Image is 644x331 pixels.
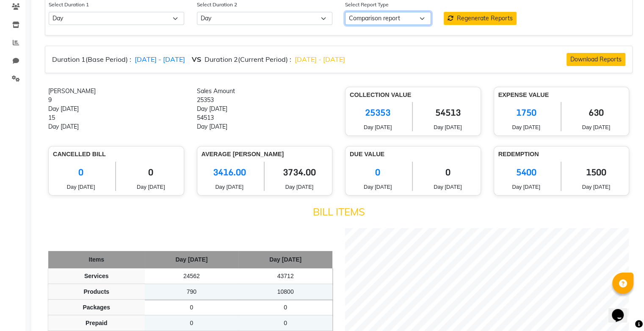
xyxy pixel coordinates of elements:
td: 43712 [238,268,332,284]
h6: Expense Value [498,91,625,99]
th: Day [DATE] [238,251,332,268]
td: 24562 [145,268,239,284]
td: Products [48,284,145,300]
button: Regenerate Reports [444,12,517,25]
span: Day [DATE] [498,183,554,191]
td: 0 [145,315,239,331]
td: Packages [48,300,145,315]
div: 54513 [197,113,333,122]
span: 0 [419,162,476,183]
span: Day [DATE] [419,123,476,131]
div: 15 [48,113,184,122]
td: 0 [145,300,239,315]
td: Services [48,268,145,284]
span: 0 [122,162,179,183]
span: 0 [53,162,109,183]
div: Day [DATE] [197,122,333,131]
span: Day [DATE] [350,183,406,191]
td: Prepaid [48,315,145,331]
div: 25353 [197,96,333,105]
th: Day [DATE] [145,251,239,268]
span: Day [DATE] [122,183,179,191]
label: Select Duration 1 [49,1,89,8]
label: Select Duration 2 [197,1,237,8]
h6: Duration 1(Base Period) : Duration 2(Current Period) : [52,55,348,63]
span: Day [DATE] [202,183,257,191]
span: Day [DATE] [53,183,109,191]
h6: Collection Value [350,91,476,99]
td: 0 [238,315,332,331]
span: Regenerate Reports [457,14,513,22]
td: 10800 [238,284,332,300]
span: 3734.00 [271,162,328,183]
span: 1500 [568,162,625,183]
td: 790 [145,284,239,300]
td: 0 [238,300,332,315]
iframe: chat widget [608,297,636,323]
span: [DATE] - [DATE] [135,55,185,63]
button: Download Reports [567,53,625,66]
span: 630 [568,102,625,123]
span: Download Reports [570,55,622,63]
label: Select Report Type [345,1,389,8]
span: Day [DATE] [568,123,625,131]
span: 5400 [498,162,554,183]
div: Day [DATE] [48,122,184,131]
div: Day [DATE] [197,105,333,113]
span: Day [DATE] [350,123,406,131]
span: Day [DATE] [419,183,476,191]
h6: Redemption [498,151,625,158]
div: Day [DATE] [48,105,184,113]
span: [DATE] - [DATE] [295,55,345,63]
span: 0 [350,162,406,183]
h6: Average [PERSON_NAME] [202,151,328,158]
span: 54513 [419,102,476,123]
span: 1750 [498,102,554,123]
span: 25353 [350,102,406,123]
div: 9 [48,96,184,105]
span: 3416.00 [202,162,257,183]
span: Day [DATE] [568,183,625,191]
th: Items [48,251,145,268]
h6: Due Value [350,151,476,158]
h6: Cancelled Bill [53,151,180,158]
span: Day [DATE] [498,123,554,131]
h4: Bill Items [48,206,629,218]
div: [PERSON_NAME] [48,87,184,96]
div: Sales Amount [197,87,333,96]
strong: VS [192,55,201,63]
span: Day [DATE] [271,183,328,191]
